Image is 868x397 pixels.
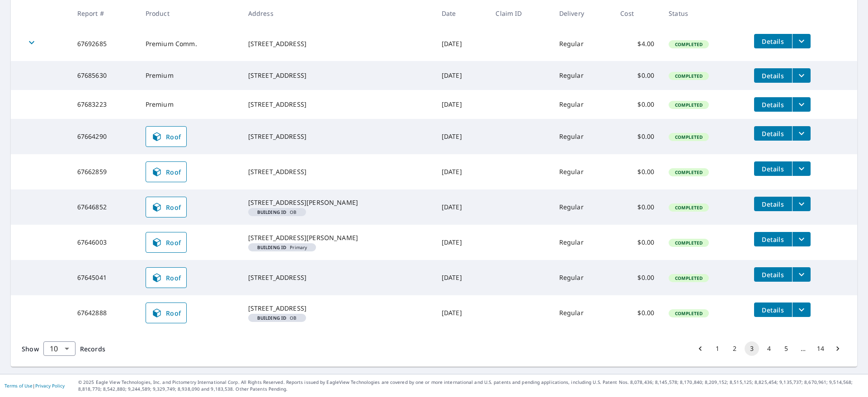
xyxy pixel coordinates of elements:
div: [STREET_ADDRESS] [248,304,427,313]
button: Go to page 5 [779,341,793,356]
a: Roof [146,126,187,147]
td: Regular [552,260,613,295]
span: OB [252,316,302,320]
td: [DATE] [434,119,489,154]
div: [STREET_ADDRESS][PERSON_NAME] [248,233,427,242]
td: [DATE] [434,154,489,189]
button: filesDropdownBtn-67646003 [792,232,811,246]
button: detailsBtn-67662859 [754,161,792,176]
td: $0.00 [613,189,661,225]
span: Roof [151,237,181,248]
button: detailsBtn-67685630 [754,68,792,83]
span: Roof [151,166,181,177]
td: [DATE] [434,260,489,295]
em: Building ID [257,245,287,250]
td: $0.00 [613,119,661,154]
button: filesDropdownBtn-67642888 [792,302,811,317]
p: © 2025 Eagle View Technologies, Inc. and Pictometry International Corp. All Rights Reserved. Repo... [78,379,863,392]
div: [STREET_ADDRESS] [248,167,427,176]
div: [STREET_ADDRESS][PERSON_NAME] [248,198,427,207]
span: OB [252,210,302,214]
td: Premium [138,61,241,90]
button: filesDropdownBtn-67645041 [792,267,811,282]
div: [STREET_ADDRESS] [248,71,427,80]
span: Completed [670,73,708,79]
td: Regular [552,61,613,90]
span: Details [759,165,787,173]
em: Building ID [257,210,287,214]
em: Building ID [257,316,287,320]
span: Show [22,345,39,353]
span: Records [80,345,105,353]
div: [STREET_ADDRESS] [248,273,427,282]
td: $0.00 [613,225,661,260]
td: Regular [552,119,613,154]
td: Regular [552,295,613,331]
span: Completed [670,275,708,281]
td: $0.00 [613,295,661,331]
nav: pagination navigation [692,341,846,356]
a: Privacy Policy [35,383,65,389]
button: Go to page 1 [710,341,725,356]
td: $0.00 [613,260,661,295]
td: Premium [138,90,241,119]
button: filesDropdownBtn-67664290 [792,126,811,141]
span: Roof [151,131,181,142]
span: Details [759,235,787,244]
div: Show 10 records [43,341,75,356]
a: Terms of Use [5,383,33,389]
p: | [5,383,65,388]
span: Details [759,306,787,314]
button: detailsBtn-67664290 [754,126,792,141]
td: Regular [552,225,613,260]
span: Details [759,129,787,138]
td: 67664290 [70,119,138,154]
span: Details [759,100,787,109]
button: detailsBtn-67646852 [754,197,792,211]
button: Go to page 2 [727,341,742,356]
span: Completed [670,310,708,317]
span: Completed [670,169,708,175]
span: Details [759,270,787,279]
div: [STREET_ADDRESS] [248,100,427,109]
td: 67692685 [70,27,138,61]
span: Completed [670,204,708,211]
span: Completed [670,240,708,246]
button: filesDropdownBtn-67692685 [792,34,811,48]
a: Roof [146,232,187,253]
td: Regular [552,90,613,119]
span: Roof [151,307,181,318]
button: detailsBtn-67646003 [754,232,792,246]
a: Roof [146,267,187,288]
button: Go to previous page [693,341,708,356]
span: Completed [670,102,708,108]
td: Regular [552,27,613,61]
span: Completed [670,134,708,140]
td: 67645041 [70,260,138,295]
td: Regular [552,154,613,189]
span: Details [759,37,787,46]
a: Roof [146,302,187,323]
td: $0.00 [613,61,661,90]
button: detailsBtn-67683223 [754,97,792,112]
div: 10 [43,336,75,361]
button: filesDropdownBtn-67683223 [792,97,811,112]
td: $0.00 [613,90,661,119]
button: Go to next page [830,341,845,356]
td: [DATE] [434,61,489,90]
span: Roof [151,272,181,283]
div: [STREET_ADDRESS] [248,132,427,141]
span: Completed [670,41,708,47]
td: [DATE] [434,189,489,225]
button: filesDropdownBtn-67646852 [792,197,811,211]
td: 67685630 [70,61,138,90]
td: [DATE] [434,225,489,260]
a: Roof [146,197,187,217]
td: 67646003 [70,225,138,260]
td: [DATE] [434,295,489,331]
td: 67662859 [70,154,138,189]
button: Go to page 14 [813,341,828,356]
a: Roof [146,161,187,182]
td: 67683223 [70,90,138,119]
td: 67642888 [70,295,138,331]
